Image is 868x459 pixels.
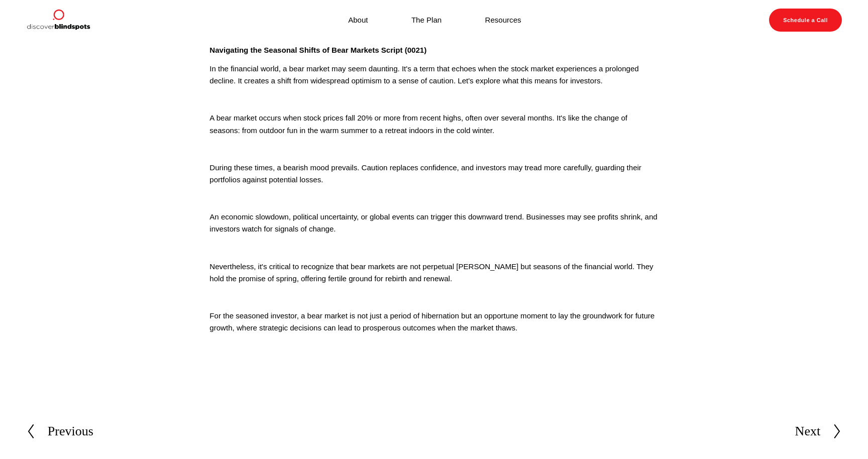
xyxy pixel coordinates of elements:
[348,14,368,27] a: About
[795,421,842,442] a: Next
[209,261,658,285] p: Nevertheless, it's critical to recognize that bear markets are not perpetual [PERSON_NAME] but se...
[209,310,658,334] p: For the seasoned investor, a bear market is not just a period of hibernation but an opportune mom...
[485,14,521,27] a: Resources
[209,112,658,136] p: A bear market occurs when stock prices fall 20% or more from recent highs, often over several mon...
[769,9,842,32] a: Schedule a Call
[209,211,658,235] p: An economic slowdown, political uncertainty, or global events can trigger this downward trend. Bu...
[209,63,658,87] p: In the financial world, a bear market may seem daunting. It's a term that echoes when the stock m...
[26,9,90,32] img: Discover Blind Spots
[48,421,93,442] div: Previous
[411,14,442,27] a: The Plan
[209,162,658,186] p: During these times, a bearish mood prevails. Caution replaces confidence, and investors may tread...
[26,421,93,442] a: Previous
[209,46,426,54] strong: Navigating the Seasonal Shifts of Bear Markets Script (0021)
[795,421,821,442] div: Next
